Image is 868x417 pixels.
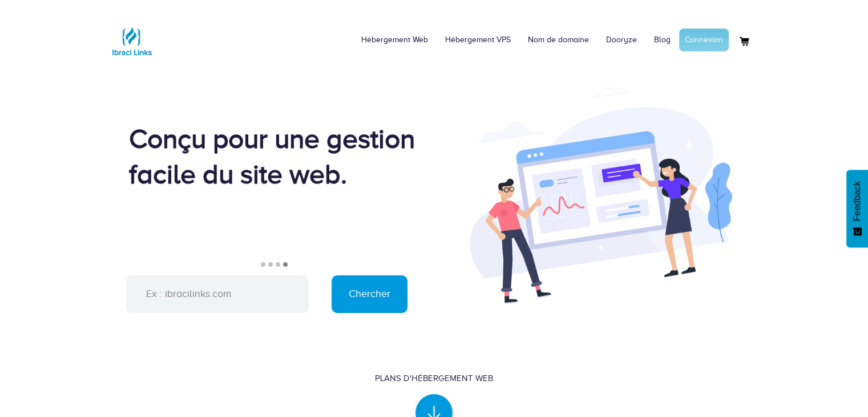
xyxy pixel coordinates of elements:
[129,121,417,192] div: Conçu pour une gestion facile du site web.
[332,275,407,313] input: Chercher
[846,170,868,247] button: Feedback - Afficher l’enquête
[437,23,519,57] a: Hébergement VPS
[645,23,679,57] a: Blog
[109,9,155,64] a: Logo Ibraci Links
[852,181,862,221] span: Feedback
[519,23,597,57] a: Nom de domaine
[126,275,309,313] input: Ex : ibracilinks.com
[679,29,729,51] a: Connexion
[109,18,155,64] img: Logo Ibraci Links
[353,23,437,57] a: Hébergement Web
[375,372,493,384] div: Plans d'hébergement Web
[597,23,645,57] a: Dooryze
[811,360,854,403] iframe: Drift Widget Chat Controller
